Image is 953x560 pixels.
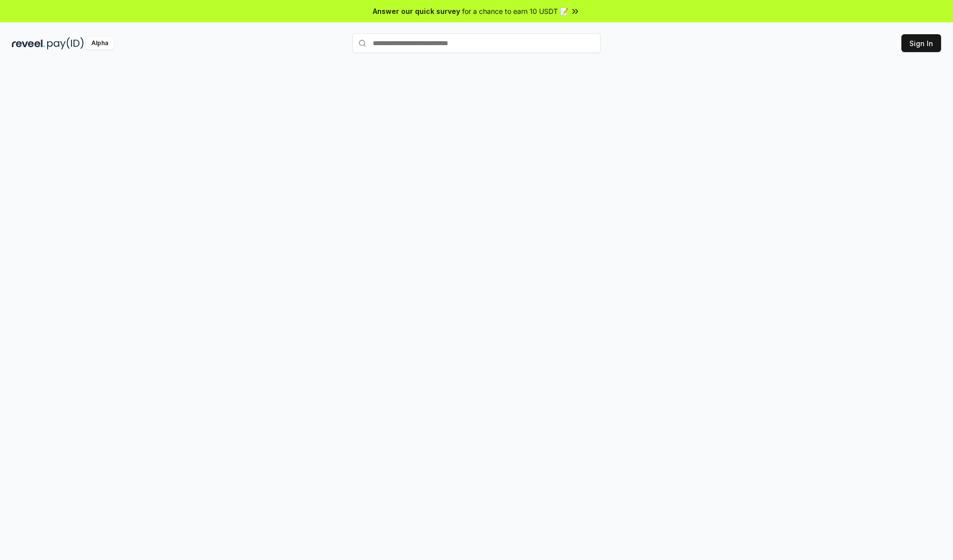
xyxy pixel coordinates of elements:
img: pay_id [47,37,84,50]
img: reveel_dark [12,37,45,50]
span: Answer our quick survey [373,6,460,16]
button: Sign In [901,34,941,52]
span: for a chance to earn 10 USDT 📝 [462,6,568,16]
div: Alpha [86,37,114,50]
